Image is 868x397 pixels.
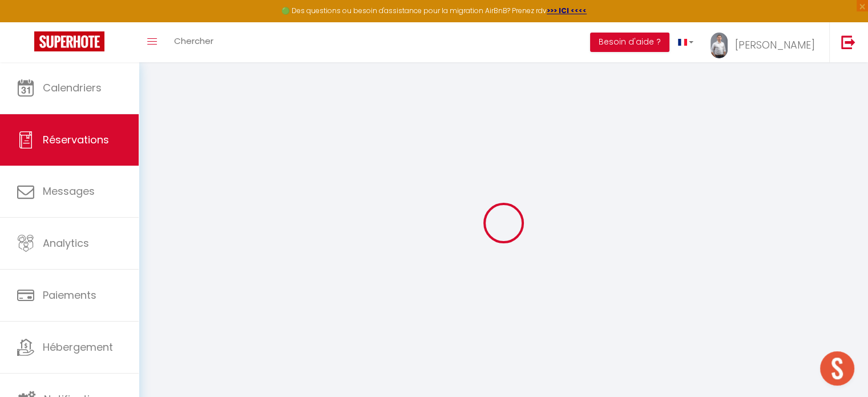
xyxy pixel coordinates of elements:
span: Analytics [43,236,89,250]
img: ... [710,33,728,58]
img: Super Booking [34,31,104,51]
span: Chercher [174,35,213,47]
button: Besoin d'aide ? [590,33,669,52]
span: Paiements [43,288,96,302]
a: >>> ICI <<<< [547,6,587,15]
span: Réservations [43,133,109,147]
div: Ouvrir le chat [820,351,854,386]
span: [PERSON_NAME] [735,38,815,52]
a: Chercher [165,22,222,62]
span: Hébergement [43,340,113,354]
img: logout [841,35,855,49]
span: Calendriers [43,81,102,95]
a: ... [PERSON_NAME] [702,22,829,62]
span: Messages [43,184,95,198]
